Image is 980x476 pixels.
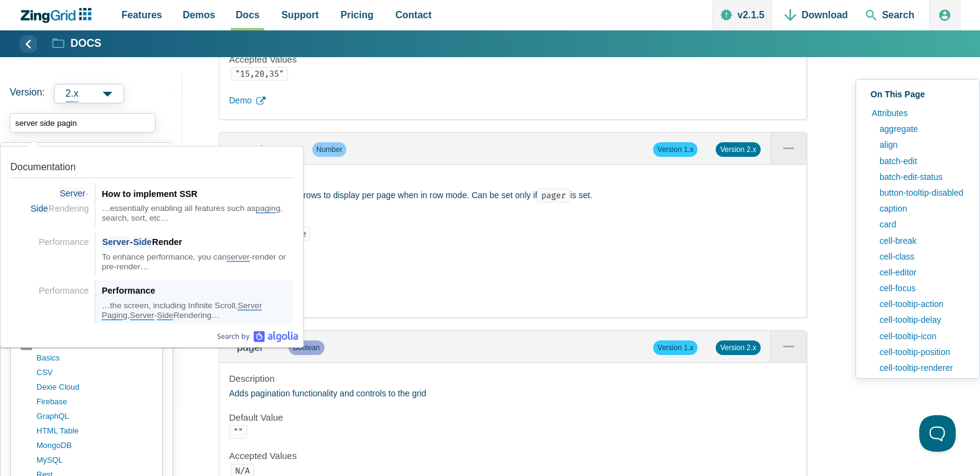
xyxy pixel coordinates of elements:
a: dexie cloud [36,380,152,395]
a: Attributes [866,105,970,121]
a: align [874,137,970,153]
div: - Render [101,235,293,249]
div: How to implement SSR [101,187,293,201]
span: Demos [183,7,215,23]
p: Adds pagination functionality and controls to the grid [229,387,797,401]
span: Features [122,7,162,23]
span: server [227,252,250,262]
h4: Description [229,174,797,187]
a: pager [222,286,263,354]
span: Pricing [341,7,374,23]
a: Demo [229,292,797,306]
a: Docs [53,36,101,51]
span: Docs [236,7,259,23]
span: Side [133,236,152,248]
div: …essentially enabling all features such as g, search, sort, etc… [101,204,293,224]
a: cell-focus [874,280,970,296]
a: batch-edit [874,153,970,169]
a: cell-editor [874,264,970,280]
span: Boolean [289,340,324,355]
div: …the screen, including Infinite Scroll, g, - Rendering… [101,301,293,321]
code: pager [537,188,570,202]
span: Version 2.x [716,340,760,355]
div: Performance [101,283,293,298]
label: Versions [10,84,173,103]
span: Server [130,311,154,320]
a: firebase [36,395,152,409]
h4: Default Value [229,213,797,226]
span: Support [281,7,318,23]
a: card [874,216,970,232]
h4: Accepted Values [229,252,797,264]
span: Number [312,142,347,157]
a: Link to the result [5,227,298,275]
a: cell-tooltip-action [874,296,970,312]
span: Version: [10,84,45,103]
a: cell-tooltip-delay [874,312,970,328]
code: "15,20,35" [231,67,288,81]
a: MySQL [36,453,152,467]
a: Algolia [217,330,298,342]
a: ZingChart Logo. Click to return to the homepage [19,8,98,23]
span: Server [238,301,262,311]
span: Version 1.x [653,142,697,157]
h4: Description [229,373,797,385]
a: cell-break [874,233,970,249]
a: button-tooltip-disabled [874,185,970,201]
span: Performance [39,286,89,295]
span: Contact [396,7,432,23]
span: Performance [39,237,89,247]
span: pagin [256,204,276,213]
div: To enhance performance, you can -render or pre-render… [101,252,293,272]
a: cell-class [874,249,970,264]
a: CSV [36,365,152,380]
a: cell-tooltip-renderer [874,360,970,376]
a: batch-edit-status [874,169,970,185]
a: basics [36,351,152,365]
input: search input [10,113,156,133]
p: Sets the number of rows to display per page when in row mode. Can be set only if is set. [229,188,797,203]
a: GraphQL [36,409,152,424]
div: Search by [217,330,298,342]
strong: Docs [70,38,101,49]
a: Demo [229,94,797,108]
a: cell-tooltip-template [874,376,970,391]
a: aggregate [874,121,970,137]
span: Side [157,311,173,320]
span: Pagin [101,311,123,320]
code: "" [229,425,247,439]
a: cell-tooltip-icon [874,328,970,344]
span: Version 2.x [716,142,760,157]
a: cell-tooltip-position [874,344,970,360]
h4: Accepted Values [229,450,797,462]
span: Side [30,203,48,215]
span: Documentation [10,162,76,172]
a: MongoDB [36,438,152,453]
a: HTML table [36,424,152,438]
a: page-size-row [229,143,294,155]
h4: Accepted Values [229,53,797,66]
iframe: Help Scout Beacon - Open [919,415,956,452]
span: Demo [229,94,252,108]
a: Link to the result [5,275,298,324]
span: - Rendering [30,188,89,214]
h4: Default Value [229,412,797,424]
span: Server [60,188,86,199]
span: Server [101,236,129,248]
a: Link to the result [5,151,298,227]
a: caption [874,201,970,216]
span: Version 1.x [653,340,697,355]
